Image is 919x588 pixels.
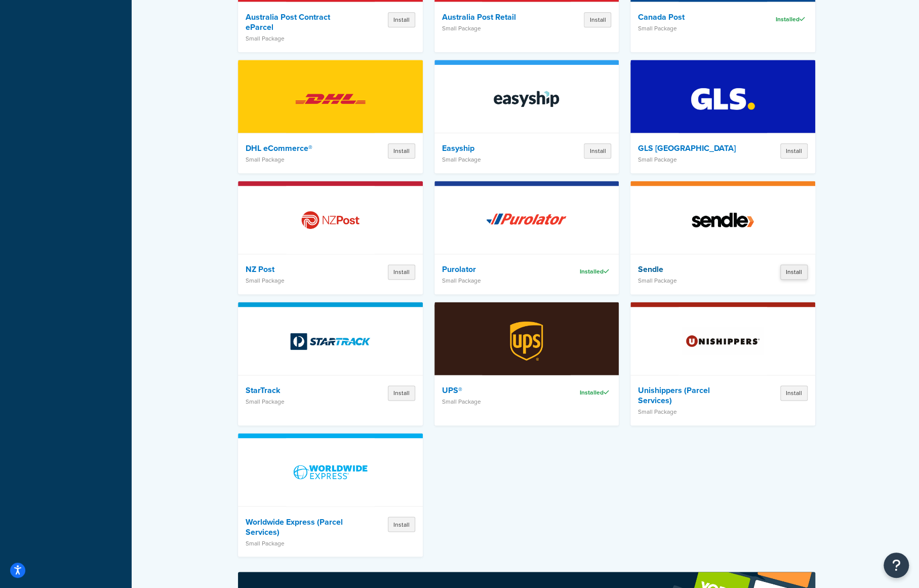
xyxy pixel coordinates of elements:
p: Small Package [246,35,350,42]
h4: Australia Post Retail [442,12,547,22]
img: Unishippers (Parcel Services) [678,305,767,376]
img: GLS Canada [678,63,767,134]
h4: UPS® [442,385,547,396]
a: StarTrack StarTrackSmall PackageInstall [238,302,423,425]
img: StarTrack [286,305,375,376]
h4: Unishippers (Parcel Services) [638,385,743,406]
img: UPS® [482,305,571,376]
button: Install [780,385,808,401]
p: Small Package [246,277,350,284]
h4: GLS [GEOGRAPHIC_DATA] [638,143,743,153]
p: Small Package [442,156,547,163]
a: NZ PostNZ PostSmall PackageInstall [238,181,423,294]
h4: StarTrack [246,385,350,396]
div: Installed [554,385,611,400]
h4: DHL eCommerce® [246,143,350,153]
button: Install [780,264,808,280]
a: GLS CanadaGLS [GEOGRAPHIC_DATA]Small PackageInstall [630,60,815,173]
button: Open Resource Center [884,553,909,578]
a: EasyshipEasyshipSmall PackageInstall [434,60,619,173]
h4: Easyship [442,143,547,153]
button: Install [584,143,611,159]
img: Sendle [678,184,767,255]
p: Small Package [638,25,743,32]
button: Install [584,12,611,27]
p: Small Package [638,408,743,415]
p: Small Package [638,277,743,284]
button: Install [388,264,415,280]
p: Small Package [246,156,350,163]
div: Installed [750,12,808,26]
button: Install [388,517,415,532]
p: Small Package [442,398,547,405]
a: Sendle SendleSmall PackageInstall [630,181,815,294]
h4: Sendle [638,264,743,275]
a: PurolatorPurolatorSmall PackageInstalled [434,181,619,294]
a: Worldwide Express (Parcel Services)Worldwide Express (Parcel Services)Small PackageInstall [238,433,423,557]
button: Install [388,143,415,159]
a: UPS®UPS®Small PackageInstalled [434,302,619,425]
button: Install [388,385,415,401]
a: DHL eCommerce®DHL eCommerce®Small PackageInstall [238,60,423,173]
div: Installed [554,264,611,279]
h4: Purolator [442,264,547,275]
a: Unishippers (Parcel Services)Unishippers (Parcel Services)Small PackageInstall [630,302,815,425]
h4: Canada Post [638,12,743,22]
button: Install [388,12,415,27]
p: Small Package [442,25,547,32]
img: Purolator [482,184,571,255]
img: NZ Post [286,184,375,255]
h4: Worldwide Express (Parcel Services) [246,517,350,537]
p: Small Package [638,156,743,163]
h4: NZ Post [246,264,350,275]
p: Small Package [442,277,547,284]
p: Small Package [246,539,350,546]
h4: Australia Post Contract eParcel [246,12,350,32]
img: Easyship [482,63,571,134]
img: DHL eCommerce® [286,63,375,134]
img: Worldwide Express (Parcel Services) [286,437,375,507]
button: Install [780,143,808,159]
p: Small Package [246,398,350,405]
